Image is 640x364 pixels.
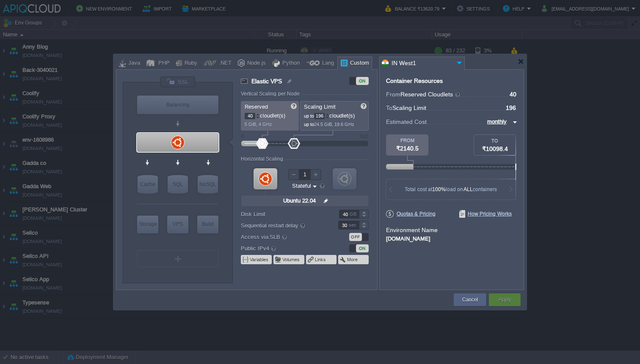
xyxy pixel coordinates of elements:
[241,232,327,241] label: Access via SLB
[245,122,272,127] span: 5 GiB, 4 GHz
[167,216,188,233] div: VPS
[137,216,158,233] div: Storage
[245,104,268,110] span: Reserved
[137,96,218,114] div: Balancing
[356,77,369,85] div: ON
[304,104,336,110] span: Scaling Limit
[241,134,244,139] div: 0
[197,216,218,233] div: Build Node
[498,296,511,304] button: Apply
[349,221,358,229] div: sec
[392,104,426,111] span: Scaling Limit
[241,244,327,253] label: Public IPv4
[360,134,368,139] div: 512
[482,145,508,152] span: ₹10098.4
[349,233,362,241] div: OFF
[168,175,188,194] div: SQL Databases
[250,256,269,263] button: Variables
[350,210,358,218] div: GB
[137,133,218,152] div: Elastic VPS
[386,138,428,143] div: FROM
[386,104,392,111] span: To
[510,91,516,98] span: 40
[241,221,327,230] label: Sequential restart delay
[315,256,327,263] button: Links
[396,145,419,152] span: ₹2140.5
[400,91,461,98] span: Reserved Cloudlets
[474,138,516,143] div: TO
[304,110,366,119] p: cloudlet(s)
[304,122,314,127] span: up to
[126,57,140,70] div: Java
[137,96,218,114] div: Load Balancer
[197,216,218,233] div: Build
[347,256,359,263] button: More
[182,57,197,70] div: Ruby
[314,122,354,127] span: 24.5 GiB, 19.6 GHz
[459,210,512,218] span: How Pricing Works
[198,175,218,194] div: NoSQL Databases
[168,175,188,194] div: SQL
[137,250,218,267] div: Create New Layer
[198,175,218,194] div: NoSQL
[167,216,188,233] div: Elastic VPS
[280,57,300,70] div: Python
[138,175,158,194] div: Cache
[386,210,436,218] span: Quotas & Pricing
[348,57,369,70] div: Custom
[462,296,478,304] button: Cancel
[304,113,314,118] span: up to
[386,91,400,98] span: From
[320,57,334,70] div: Lang
[216,57,232,70] div: .NET
[386,227,438,233] label: Environment Name
[386,117,427,126] span: Estimated Cost
[282,256,301,263] button: Volumes
[386,78,443,84] div: Container Resources
[506,104,516,111] span: 196
[241,156,285,162] div: Horizontal Scaling
[137,216,158,233] div: Storage Containers
[156,57,170,70] div: PHP
[356,244,369,252] div: ON
[241,91,302,97] div: Vertical Scaling per Node
[245,57,266,70] div: Node.js
[245,110,296,119] p: cloudlet(s)
[241,210,327,219] label: Disk Limit
[386,234,517,242] div: [DOMAIN_NAME]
